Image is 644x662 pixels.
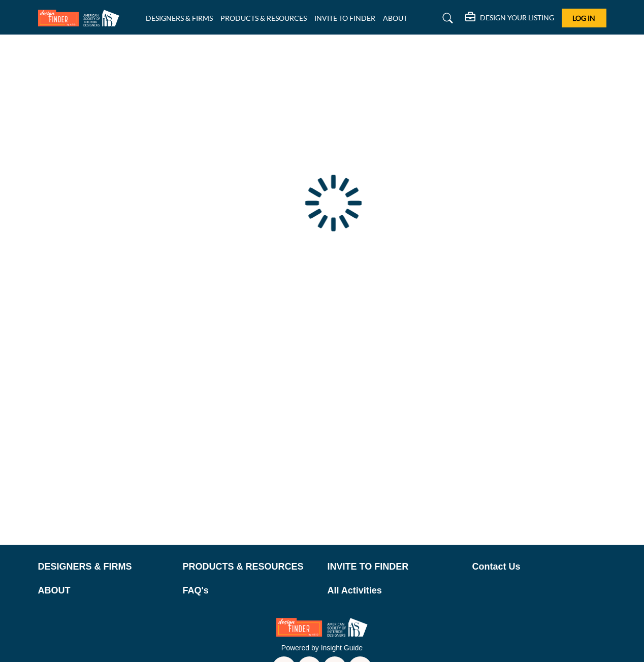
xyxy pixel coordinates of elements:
[328,584,462,598] a: All Activities
[38,560,172,574] a: DESIGNERS & FIRMS
[472,560,606,574] a: Contact Us
[220,14,307,22] a: PRODUCTS & RESOURCES
[146,14,213,22] a: DESIGNERS & FIRMS
[572,14,595,22] span: Log In
[38,584,172,598] a: ABOUT
[480,13,554,22] h5: DESIGN YOUR LISTING
[183,584,317,598] a: FAQ's
[383,14,407,22] a: ABOUT
[38,10,124,26] img: Site Logo
[465,12,554,24] div: DESIGN YOUR LISTING
[328,560,462,574] a: INVITE TO FINDER
[183,560,317,574] a: PRODUCTS & RESOURCES
[433,10,460,26] a: Search
[281,644,363,652] a: Powered by Insight Guide
[314,14,375,22] a: INVITE TO FINDER
[276,618,368,637] img: No Site Logo
[562,9,606,27] button: Log In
